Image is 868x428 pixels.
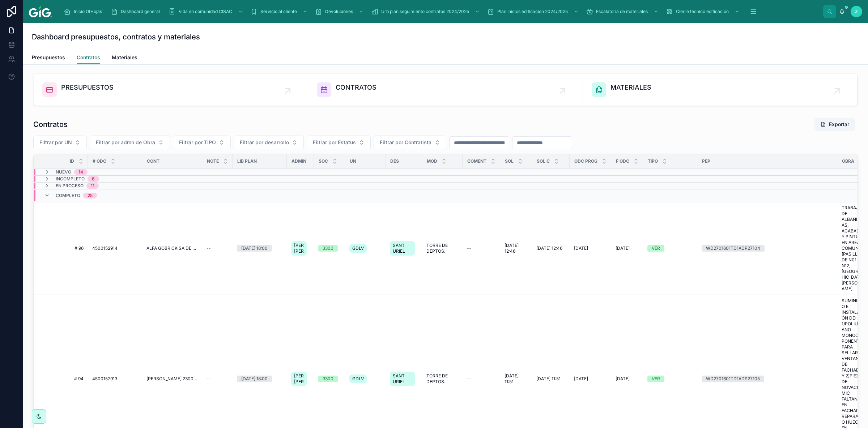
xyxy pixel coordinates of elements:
[393,243,412,254] span: SANT URIEL
[292,158,306,164] span: ADMIN
[842,158,854,164] span: Obra
[616,245,639,251] a: [DATE]
[147,158,159,164] span: Cont
[207,158,219,164] span: NOTE
[92,376,138,382] a: 4500152913
[61,5,107,18] a: Inicio OtHojas
[536,376,565,382] a: [DATE] 11:51
[78,169,83,175] div: 14
[381,9,469,14] span: Urb plan seguimiento contratos 2024/2025
[42,245,84,251] a: # 96
[109,5,165,18] a: Dashboard general
[497,9,568,14] span: Plan Inicios edificación 2024/2025
[207,376,211,382] span: --
[56,176,85,182] span: Incompleto
[70,158,74,164] span: ID
[349,373,381,385] a: GDLV
[467,376,471,382] span: --
[352,376,364,382] span: GDLV
[467,376,496,382] a: --
[336,82,376,93] span: CONTRATOS
[207,245,211,251] span: --
[652,376,660,382] div: VER
[616,376,630,382] span: [DATE]
[77,51,100,65] a: Contratos
[39,139,72,146] span: Filtrar por UN
[77,54,100,61] span: Contratos
[427,158,437,164] span: MOD
[467,245,496,251] a: --
[702,245,833,252] a: WD2701601TD1ADP27104
[294,243,304,254] span: [PERSON_NAME] [PERSON_NAME]
[179,9,232,14] span: Vida en comunidad CISAC
[647,376,693,382] a: VER
[146,245,198,251] a: ALFA GOBRICK SA DE CV 2300002522
[237,245,282,252] a: [DATE] 18:00
[91,183,94,189] div: 11
[207,245,228,251] a: --
[349,243,381,254] a: GDLV
[42,376,84,382] a: # 94
[241,376,268,382] div: [DATE] 18:00
[467,245,471,251] span: --
[260,9,297,14] span: Servicio al cliente
[33,119,68,129] h1: Contratos
[88,193,93,198] div: 25
[56,169,71,175] span: Nuevo
[648,158,658,164] span: Tipo
[574,245,588,251] span: [DATE]
[616,158,629,164] span: F ODC
[536,245,562,251] span: [DATE] 12:46
[61,82,114,93] span: PRESUPUESTOS
[505,373,528,385] a: [DATE] 11:51
[485,5,582,18] a: Plan Inicios edificación 2024/2025
[574,158,597,164] span: ODC prog
[702,376,833,382] a: WD2701601TD1ADP27105
[574,376,607,382] a: [DATE]
[390,370,418,388] a: SANT URIEL
[536,245,565,251] a: [DATE] 12:46
[146,376,198,382] span: [PERSON_NAME] 2300002200
[352,245,364,251] span: GDLV
[173,136,231,149] button: Select Button
[706,245,760,252] div: WD2701601TD1ADP27104
[32,51,65,65] a: Presupuestos
[33,136,87,149] button: Select Button
[241,245,268,252] div: [DATE] 18:00
[374,136,446,149] button: Select Button
[390,158,399,164] span: DES
[574,245,607,251] a: [DATE]
[96,139,155,146] span: Filtrar por admn de Obra
[369,5,484,18] a: Urb plan seguimiento contratos 2024/2025
[234,136,304,149] button: Select Button
[58,4,823,20] div: scrollable content
[610,82,651,93] span: MATERIALES
[307,136,371,149] button: Select Button
[616,376,639,382] a: [DATE]
[467,158,486,164] span: Coment
[74,9,102,14] span: Inicio OtHojas
[112,51,137,65] a: Materiales
[323,376,333,382] div: 3300
[92,245,118,251] span: 4500152914
[390,240,418,257] a: SANT URIEL
[308,74,583,106] a: CONTRATOS
[842,205,867,292] span: TRABAJOS DE ALBAÑILERIAS, ACABADOS Y PINTURA EN AREAS COMUNES (PASILLOS) DE N01 A N12, [GEOGRAPHI...
[537,158,550,164] span: SOL C
[34,74,308,106] a: PRESUPUESTOS
[583,74,858,106] a: MATERIALES
[32,54,65,61] span: Presupuestos
[92,176,95,182] div: 6
[380,139,431,146] span: Filtrar por Contratista
[616,245,630,251] span: [DATE]
[121,9,160,14] span: Dashboard general
[855,9,858,14] span: Z
[291,240,310,257] a: [PERSON_NAME] [PERSON_NAME]
[207,376,228,382] a: --
[350,158,356,164] span: UN
[505,243,528,254] a: [DATE] 12:46
[92,245,138,251] a: 4500152914
[92,376,117,382] span: 4500152913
